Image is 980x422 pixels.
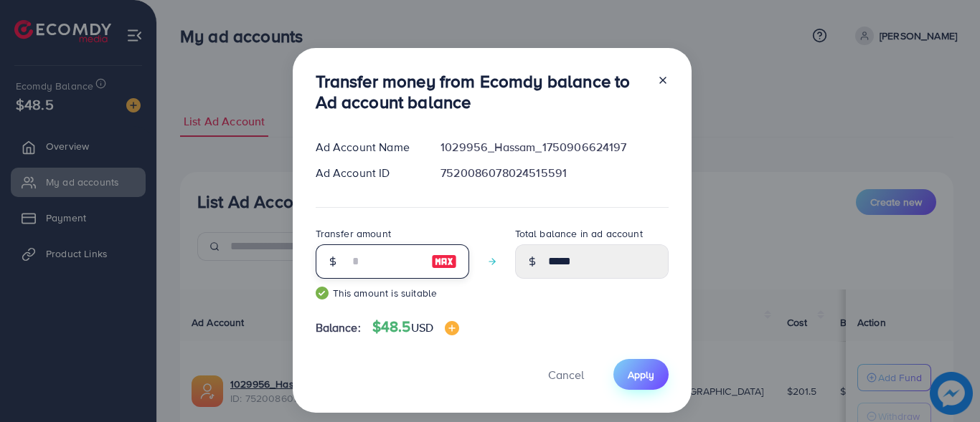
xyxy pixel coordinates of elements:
div: Ad Account Name [304,139,430,155]
div: 1029956_Hassam_1750906624197 [429,139,679,155]
label: Transfer amount [316,226,391,241]
span: Apply [628,368,654,382]
label: Total balance in ad account [515,226,643,241]
h4: $48.5 [372,318,459,336]
img: image [431,253,457,270]
img: guide [316,287,329,299]
small: This amount is suitable [316,286,469,300]
button: Apply [613,359,669,390]
button: Cancel [530,359,602,390]
img: image [445,321,459,335]
span: Balance: [316,320,361,336]
div: 7520086078024515591 [429,165,679,181]
h3: Transfer money from Ecomdy balance to Ad account balance [316,71,646,112]
span: USD [411,320,433,335]
span: Cancel [548,367,584,383]
div: Ad Account ID [304,165,430,181]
